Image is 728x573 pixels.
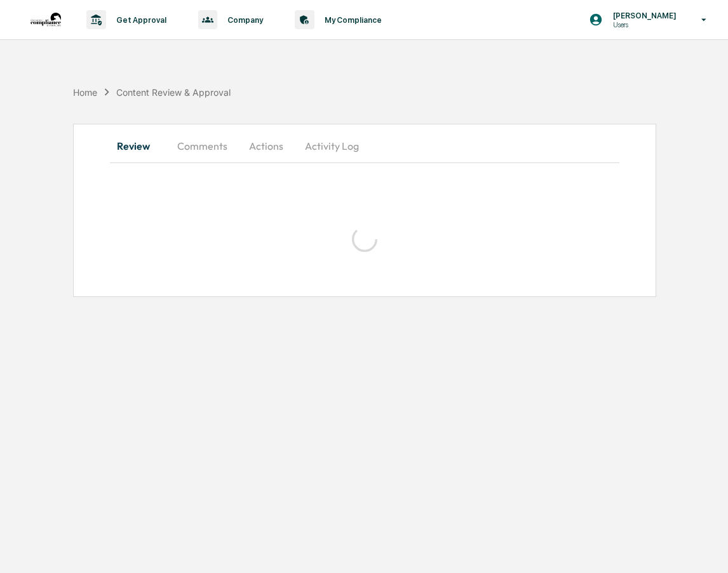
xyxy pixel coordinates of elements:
[167,131,238,161] button: Comments
[110,131,619,161] div: secondary tabs example
[314,15,388,25] p: My Compliance
[217,15,269,25] p: Company
[603,20,683,29] p: Users
[110,131,167,161] button: Review
[30,13,61,27] img: logo
[603,11,683,20] p: [PERSON_NAME]
[106,15,173,25] p: Get Approval
[73,87,97,98] div: Home
[295,131,369,161] button: Activity Log
[116,87,231,98] div: Content Review & Approval
[238,131,295,161] button: Actions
